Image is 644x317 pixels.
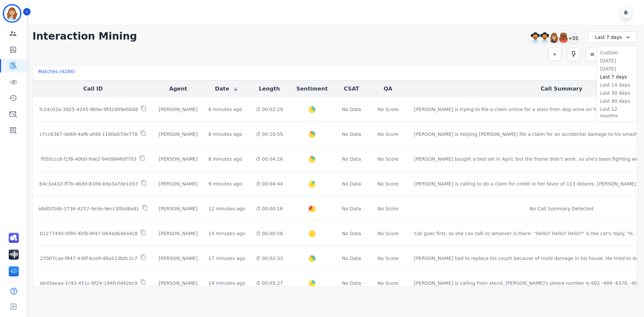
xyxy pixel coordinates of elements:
[208,205,245,212] div: 12 minutes ago
[215,85,239,93] button: Date
[377,280,398,286] div: No Score
[341,280,362,286] div: No Data
[256,106,283,113] div: 00:02:29
[600,65,634,72] li: [DATE]
[600,82,634,88] li: Last 14 days
[33,30,137,42] h1: Interaction Mining
[341,230,362,237] div: No Data
[159,156,198,162] div: [PERSON_NAME]
[256,205,283,212] div: 00:00:16
[40,131,138,138] p: c7cc6367-de69-4af6-afdd-1160e07de778
[41,156,137,162] p: f050ccc6-f1f8-40b0-9ae2-94d9846df703
[40,230,138,237] p: b1277445-0f95-4bfb-8f47-064adb48a4c8
[208,156,242,162] div: 8 minutes ago
[541,85,582,93] button: Call Summary
[256,131,283,138] div: 00:10:55
[159,230,198,237] div: [PERSON_NAME]
[39,180,138,187] p: 64c3a432-ff7b-46dd-8166-b9a3a7de1d37
[377,180,398,187] div: No Score
[588,32,637,43] div: Last 7 days
[208,180,242,187] div: 9 minutes ago
[208,131,242,138] div: 8 minutes ago
[600,98,634,104] li: Last 90 days
[256,280,283,286] div: 00:05:27
[600,90,634,96] li: Last 30 days
[341,180,362,187] div: No Data
[38,68,75,77] div: Matches ( 4284 )
[341,131,362,138] div: No Data
[414,230,637,237] div: Cat goes first, so she can talk to whoever is there. "Hello? Hello? Hello?" is the cat's reply. "...
[377,230,398,237] div: No Score
[256,230,283,237] div: 00:00:58
[377,156,398,162] div: No Score
[297,85,328,93] button: Sentiment
[159,106,198,113] div: [PERSON_NAME]
[377,205,398,212] div: No Score
[344,85,359,93] button: CSAT
[40,280,138,286] p: ebd3aeaa-1c93-451c-8f24-184fc0d42ec9
[256,156,283,162] div: 00:04:26
[256,180,283,187] div: 00:04:44
[208,280,245,286] div: 19 minutes ago
[159,280,198,286] div: [PERSON_NAME]
[159,180,198,187] div: [PERSON_NAME]
[341,205,362,212] div: No Data
[568,32,579,44] div: +55
[256,255,283,262] div: 00:02:33
[159,255,198,262] div: [PERSON_NAME]
[40,255,137,262] p: 27007cae-f847-436f-bce9-d9a223b0c2c7
[377,131,398,138] div: No Score
[208,106,242,113] div: 6 minutes ago
[83,85,103,93] button: Call ID
[159,205,198,212] div: [PERSON_NAME]
[259,85,280,93] button: Length
[384,85,392,93] button: QA
[4,5,20,21] img: Bordered avatar
[159,131,198,138] div: [PERSON_NAME]
[38,205,139,212] p: a8d0254b-1736-4257-9e3e-9ecc30bd6a81
[341,156,362,162] div: No Data
[377,106,398,113] div: No Score
[341,255,362,262] div: No Data
[600,106,634,119] li: Last 12 months
[600,57,634,64] li: [DATE]
[208,230,245,237] div: 14 minutes ago
[208,255,245,262] div: 17 minutes ago
[600,49,634,56] li: Custom
[600,73,634,80] li: Last 7 days
[39,106,138,113] p: fc14c02a-3925-4245-9b9a-9fd2909ebb08
[169,85,187,93] button: Agent
[377,255,398,262] div: No Score
[341,106,362,113] div: No Data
